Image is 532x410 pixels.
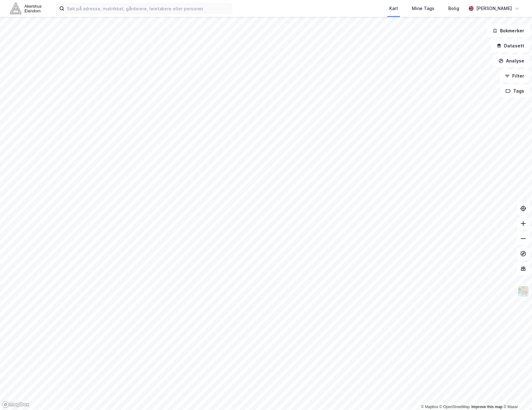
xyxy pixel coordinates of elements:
[491,40,529,52] button: Datasett
[493,55,529,67] button: Analyse
[10,3,41,14] img: akershus-eiendom-logo.9091f326c980b4bce74ccdd9f866810c.svg
[499,70,529,82] button: Filter
[476,5,512,12] div: [PERSON_NAME]
[421,405,438,409] a: Mapbox
[64,4,232,13] input: Søk på adresse, matrikkel, gårdeiere, leietakere eller personer
[487,24,529,37] button: Bokmerker
[471,405,503,409] a: Improve this map
[389,5,398,12] div: Kart
[448,5,459,12] div: Bolig
[500,85,529,97] button: Tags
[439,405,470,409] a: OpenStreetMap
[412,5,434,12] div: Mine Tags
[501,380,532,410] div: Kontrollprogram for chat
[517,285,529,297] img: Z
[501,380,532,410] iframe: Chat Widget
[2,401,29,408] a: Mapbox homepage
